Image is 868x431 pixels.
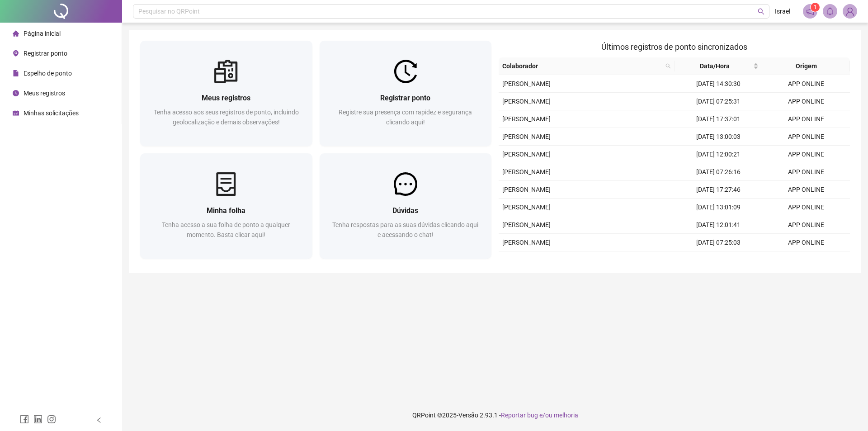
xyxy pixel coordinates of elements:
footer: QRPoint © 2025 - 2.93.1 - [122,399,868,431]
span: environment [13,50,19,57]
span: bell [826,7,834,15]
span: Tenha acesso a sua folha de ponto a qualquer momento. Basta clicar aqui! [162,221,290,238]
td: APP ONLINE [762,199,850,216]
span: Minhas solicitações [24,109,79,117]
span: Meus registros [202,94,250,102]
td: [DATE] 13:01:09 [675,199,762,216]
span: Página inicial [24,30,61,37]
span: Espelho de ponto [24,70,72,77]
td: [DATE] 14:30:30 [675,75,762,93]
sup: 1 [811,3,820,12]
td: [DATE] 12:01:41 [675,216,762,234]
td: [DATE] 12:00:21 [675,146,762,163]
img: 49044 [843,5,857,18]
span: Reportar bug e/ou melhoria [501,412,578,419]
td: APP ONLINE [762,234,850,251]
a: Meus registrosTenha acesso aos seus registros de ponto, incluindo geolocalização e demais observa... [140,41,312,146]
td: APP ONLINE [762,163,850,181]
span: [PERSON_NAME] [502,239,551,246]
td: [DATE] 17:30:38 [675,251,762,269]
span: file [13,70,19,76]
td: APP ONLINE [762,181,850,199]
td: APP ONLINE [762,216,850,234]
span: [PERSON_NAME] [502,80,551,87]
span: linkedin [33,415,42,424]
a: Registrar pontoRegistre sua presença com rapidez e segurança clicando aqui! [320,41,492,146]
span: [PERSON_NAME] [502,204,551,211]
th: Data/Hora [675,57,762,75]
td: [DATE] 13:00:03 [675,128,762,146]
span: [PERSON_NAME] [502,115,551,123]
span: Tenha acesso aos seus registros de ponto, incluindo geolocalização e demais observações! [154,109,299,126]
span: Registrar ponto [24,50,67,57]
span: 1 [814,4,817,10]
span: [PERSON_NAME] [502,221,551,228]
span: [PERSON_NAME] [502,168,551,175]
span: search [758,8,764,15]
td: APP ONLINE [762,146,850,163]
span: Dúvidas [392,206,418,215]
td: [DATE] 07:26:16 [675,163,762,181]
span: Últimos registros de ponto sincronizados [601,42,747,52]
span: search [664,59,673,73]
a: DúvidasTenha respostas para as suas dúvidas clicando aqui e acessando o chat! [320,153,492,259]
span: Minha folha [207,206,245,215]
td: APP ONLINE [762,251,850,269]
span: Registre sua presença com rapidez e segurança clicando aqui! [339,109,472,126]
span: Registrar ponto [380,94,430,102]
span: facebook [20,415,29,424]
span: Colaborador [502,61,662,71]
td: [DATE] 07:25:03 [675,234,762,251]
span: notification [806,7,814,15]
span: Israel [775,6,790,16]
span: clock-circle [13,90,19,96]
td: [DATE] 17:37:01 [675,110,762,128]
span: [PERSON_NAME] [502,186,551,193]
span: schedule [13,110,19,116]
span: Data/Hora [678,61,751,71]
span: [PERSON_NAME] [502,151,551,158]
span: instagram [47,415,56,424]
span: Meus registros [24,90,65,97]
span: Tenha respostas para as suas dúvidas clicando aqui e acessando o chat! [332,221,478,238]
span: [PERSON_NAME] [502,133,551,140]
span: left [96,417,102,423]
a: Minha folhaTenha acesso a sua folha de ponto a qualquer momento. Basta clicar aqui! [140,153,312,259]
span: Versão [458,412,478,419]
span: home [13,30,19,37]
td: [DATE] 17:27:46 [675,181,762,199]
span: [PERSON_NAME] [502,98,551,105]
span: search [665,63,671,69]
td: [DATE] 07:25:31 [675,93,762,110]
td: APP ONLINE [762,128,850,146]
